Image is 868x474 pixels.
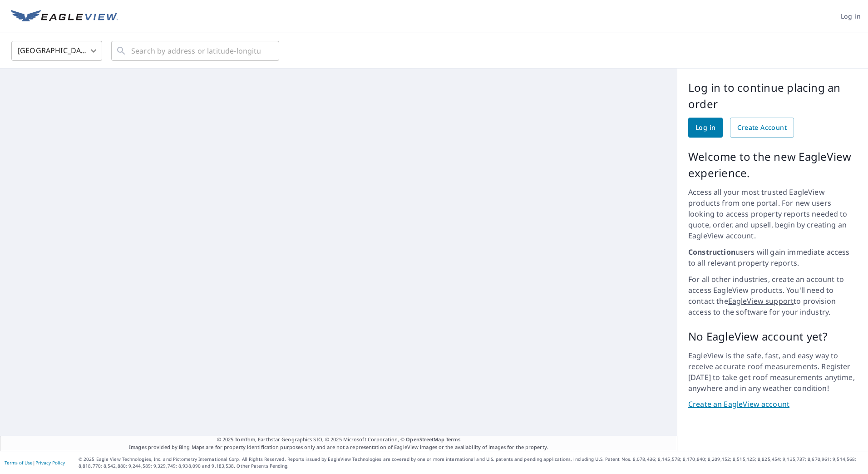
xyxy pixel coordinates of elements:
[841,11,861,22] span: Log in
[446,436,461,443] a: Terms
[131,38,261,64] input: Search by address or latitude-longitude
[11,10,118,24] img: EV Logo
[688,79,857,112] p: Log in to continue placing an order
[688,274,857,317] p: For all other industries, create an account to access EagleView products. You'll need to contact ...
[688,350,857,394] p: EagleView is the safe, fast, and easy way to receive accurate roof measurements. Register [DATE] ...
[79,456,863,469] p: © 2025 Eagle View Technologies, Inc. and Pictometry International Corp. All Rights Reserved. Repo...
[406,436,444,443] a: OpenStreetMap
[688,328,857,345] p: No EagleView account yet?
[688,118,723,138] a: Log in
[728,296,794,306] a: EagleView support
[217,436,461,444] span: © 2025 TomTom, Earthstar Geographics SIO, © 2025 Microsoft Corporation, ©
[5,460,65,465] p: |
[688,247,735,257] strong: Construction
[688,399,857,410] a: Create an EagleView account
[11,38,102,64] div: [GEOGRAPHIC_DATA]
[737,122,787,133] span: Create Account
[688,148,857,181] p: Welcome to the new EagleView experience.
[688,187,857,241] p: Access all your most trusted EagleView products from one portal. For new users looking to access ...
[688,247,857,268] p: users will gain immediate access to all relevant property reports.
[695,122,715,133] span: Log in
[730,118,794,138] a: Create Account
[5,459,33,466] a: Terms of Use
[35,459,65,466] a: Privacy Policy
